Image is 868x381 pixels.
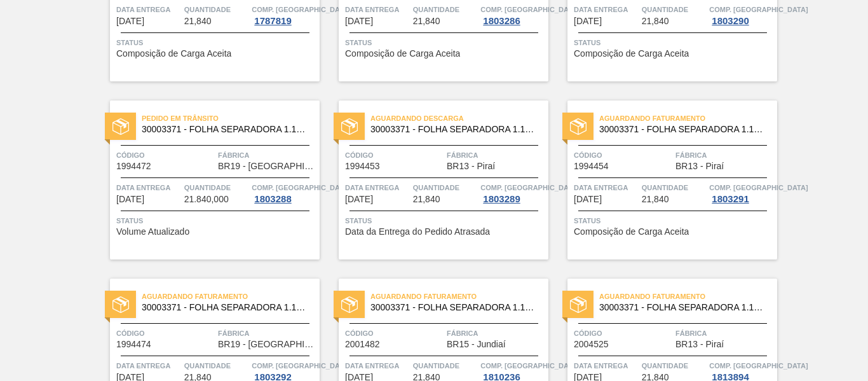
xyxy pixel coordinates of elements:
span: Comp. Carga [709,3,808,16]
span: 30003371 - FOLHA SEPARADORA 1.175 mm x 980 mm; [599,125,767,134]
span: 27/08/2025 [574,17,602,26]
span: Data entrega [345,181,410,194]
span: Comp. Carga [480,3,579,16]
span: Comp. Carga [480,359,579,372]
span: Composição de Carga Aceita [574,49,689,59]
a: statusAguardando Faturamento30003371 - FOLHA SEPARADORA 1.175 mm x 980 mm;Código1994454FábricaBR1... [548,100,777,260]
span: Quantidade [413,181,478,194]
span: Comp. Carga [252,3,350,16]
span: Comp. Carga [252,359,350,372]
span: Código [345,327,444,340]
span: Data entrega [574,359,639,372]
a: Comp. [GEOGRAPHIC_DATA]1803290 [709,3,774,26]
span: Código [574,149,672,162]
div: 1803291 [709,194,751,204]
a: Comp. [GEOGRAPHIC_DATA]1787819 [252,3,316,26]
span: 1994472 [116,162,151,171]
span: 22/08/2025 [345,17,373,26]
span: 2001482 [345,340,380,349]
span: 01/08/2025 [116,17,144,26]
span: Data entrega [574,181,639,194]
div: 1803290 [709,16,751,26]
span: Composição de Carga Aceita [345,49,460,59]
div: 1803288 [252,194,294,204]
span: Volume Atualizado [116,227,189,237]
a: statusPedido em Trânsito30003371 - FOLHA SEPARADORA 1.175 mm x 980 mm;Código1994472FábricaBR19 - ... [91,100,320,260]
span: Aguardando Faturamento [370,290,548,303]
span: 21.840,000 [184,195,229,204]
img: status [341,296,358,313]
span: Data entrega [116,359,181,372]
span: 30003371 - FOLHA SEPARADORA 1.175 mm x 980 mm; [142,303,309,312]
span: BR15 - Jundiaí [447,340,506,349]
span: Código [116,327,215,340]
img: status [112,118,129,135]
span: 27/08/2025 [116,195,144,204]
span: 1994474 [116,340,151,349]
span: Status [345,214,545,227]
span: 30003371 - FOLHA SEPARADORA 1.175 mm x 980 mm; [599,303,767,312]
span: 1994453 [345,162,380,171]
span: Quantidade [642,359,707,372]
span: Quantidade [642,181,707,194]
span: Comp. Carga [709,181,808,194]
span: Comp. Carga [480,181,579,194]
span: Fábrica [218,327,316,340]
span: 27/08/2025 [345,195,373,204]
span: Quantidade [413,359,478,372]
span: BR13 - Piraí [675,162,724,171]
span: Fábrica [218,149,316,162]
span: Data entrega [574,3,639,16]
span: Quantidade [642,3,707,16]
span: BR13 - Piraí [447,162,495,171]
span: Quantidade [413,3,478,16]
span: Aguardando Faturamento [599,112,777,125]
span: Status [116,214,316,227]
img: status [570,118,587,135]
span: 21,840 [642,195,669,204]
span: 21,840 [413,195,440,204]
span: 30003371 - FOLHA SEPARADORA 1.175 mm x 980 mm; [370,125,538,134]
span: BR19 - Nova Rio [218,162,316,171]
span: 21,840 [642,17,669,26]
span: Comp. Carga [252,181,350,194]
span: Pedido em Trânsito [142,112,320,125]
span: Composição de Carga Aceita [574,227,689,237]
span: Data entrega [116,3,181,16]
div: 1787819 [252,16,294,26]
span: Status [574,214,774,227]
span: 30003371 - FOLHA SEPARADORA 1.175 mm x 980 mm; [142,125,309,134]
span: 30003371 - FOLHA SEPARADORA 1.175 mm x 980 mm; [370,303,538,312]
span: Status [574,36,774,49]
a: Comp. [GEOGRAPHIC_DATA]1803291 [709,181,774,204]
span: BR13 - Piraí [675,340,724,349]
span: 27/08/2025 [574,195,602,204]
a: Comp. [GEOGRAPHIC_DATA]1803286 [480,3,545,26]
span: Quantidade [184,181,249,194]
span: 21,840 [413,17,440,26]
span: Fábrica [675,327,774,340]
span: Fábrica [447,149,545,162]
span: 1994454 [574,162,609,171]
img: status [112,296,129,313]
span: Aguardando Faturamento [142,290,320,303]
a: Comp. [GEOGRAPHIC_DATA]1803289 [480,181,545,204]
span: Data entrega [345,359,410,372]
span: Quantidade [184,3,249,16]
span: 21,840 [184,17,212,26]
span: Código [574,327,672,340]
a: statusAguardando Descarga30003371 - FOLHA SEPARADORA 1.175 mm x 980 mm;Código1994453FábricaBR13 -... [320,100,548,260]
span: Status [345,36,545,49]
span: Status [116,36,316,49]
span: Aguardando Faturamento [599,290,777,303]
span: Data entrega [345,3,410,16]
span: Fábrica [675,149,774,162]
img: status [570,296,587,313]
span: Código [116,149,215,162]
a: Comp. [GEOGRAPHIC_DATA]1803288 [252,181,316,204]
span: Quantidade [184,359,249,372]
span: Comp. Carga [709,359,808,372]
span: BR19 - Nova Rio [218,340,316,349]
span: Fábrica [447,327,545,340]
span: Código [345,149,444,162]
